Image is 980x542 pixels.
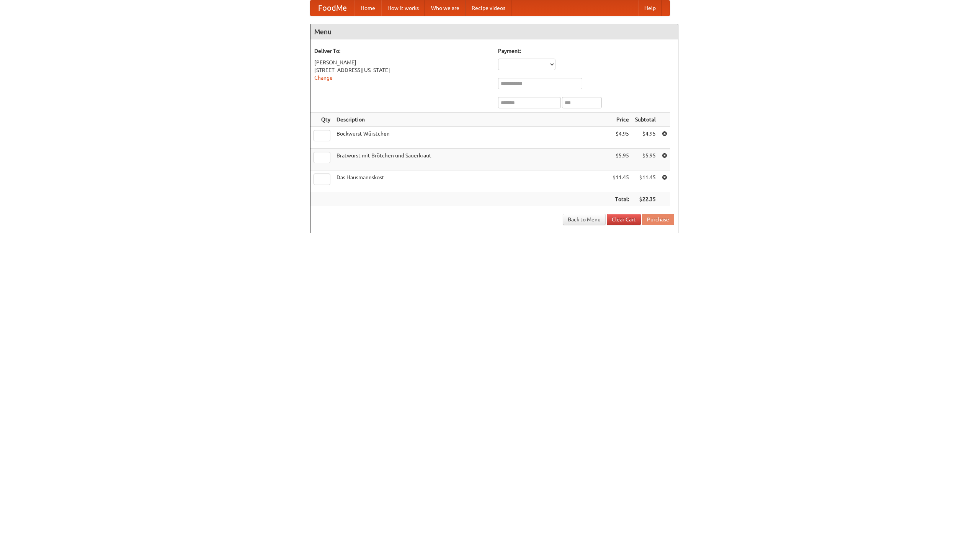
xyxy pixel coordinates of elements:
[632,127,659,149] td: $4.95
[632,149,659,170] td: $5.95
[333,113,609,127] th: Description
[609,113,632,127] th: Price
[563,214,606,225] a: Back to Menu
[607,214,641,225] a: Clear Cart
[609,170,632,192] td: $11.45
[314,66,490,74] div: [STREET_ADDRESS][US_STATE]
[314,47,490,55] h5: Deliver To:
[465,0,511,16] a: Recipe videos
[632,192,659,206] th: $22.35
[381,0,425,16] a: How it works
[310,24,678,39] h4: Menu
[609,192,632,206] th: Total:
[333,170,609,192] td: Das Hausmannskost
[642,214,674,225] button: Purchase
[354,0,381,16] a: Home
[609,127,632,149] td: $4.95
[333,149,609,170] td: Bratwurst mit Brötchen und Sauerkraut
[498,47,674,55] h5: Payment:
[609,149,632,170] td: $5.95
[638,0,662,16] a: Help
[314,75,333,81] a: Change
[333,127,609,149] td: Bockwurst Würstchen
[425,0,465,16] a: Who we are
[314,59,490,66] div: [PERSON_NAME]
[310,0,354,16] a: FoodMe
[632,170,659,192] td: $11.45
[310,113,333,127] th: Qty
[632,113,659,127] th: Subtotal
